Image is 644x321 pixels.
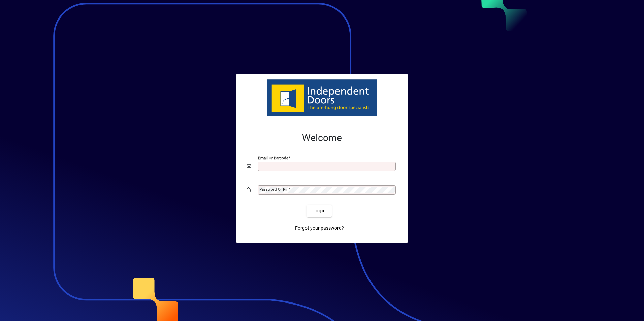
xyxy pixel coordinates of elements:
span: Login [312,207,326,214]
mat-label: Password or Pin [259,187,288,192]
h2: Welcome [247,132,397,144]
mat-label: Email or Barcode [258,155,288,160]
span: Forgot your password? [295,225,344,232]
button: Login [307,205,331,217]
a: Forgot your password? [292,222,347,235]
